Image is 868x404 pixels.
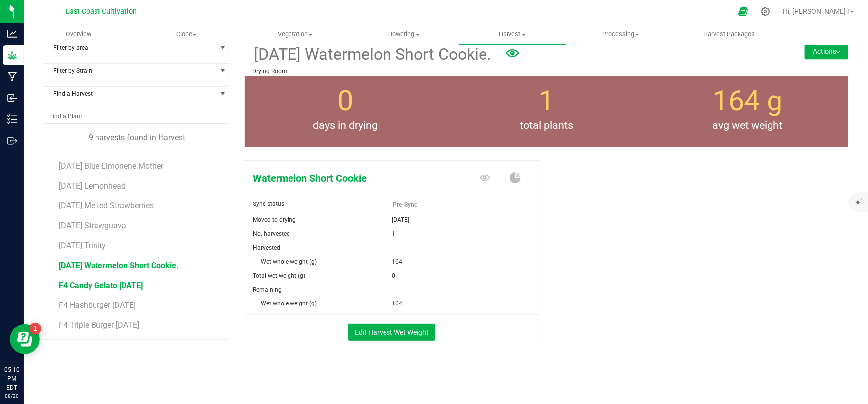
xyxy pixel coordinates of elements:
[252,42,491,67] span: [DATE] Watermelon Short Cookie.
[7,50,17,60] inline-svg: Grow
[252,67,740,76] p: Drying Room
[392,255,402,269] span: 164
[44,87,216,101] span: Find a Harvest
[655,76,841,147] group-info-box: Average wet flower weight
[216,41,229,55] span: select
[539,84,555,117] span: 1
[66,7,137,16] span: East Coast Cultivation
[253,272,305,279] span: Total wet weight (g)
[29,323,41,335] iframe: Resource center unread badge
[567,24,675,45] a: Processing
[805,43,848,59] button: Actions
[59,221,126,230] span: [DATE] Strawguava
[253,244,280,251] span: Harvested
[392,213,409,227] span: [DATE]
[44,132,229,144] div: 9 harvests found in Harvest
[567,30,675,39] span: Processing
[44,41,216,55] span: Filter by area
[732,2,754,21] span: Open Ecommerce Menu
[253,230,290,237] span: No. harvested
[393,198,433,212] span: Pre-Sync
[337,84,353,117] span: 0
[4,392,19,400] p: 08/20
[392,297,402,310] span: 164
[392,197,434,213] span: Pre-Sync
[253,201,284,207] span: Sync status
[454,76,640,147] group-info-box: Total number of plants
[253,286,282,293] span: Remaining
[59,320,139,330] span: F4 Triple Burger [DATE]
[7,72,17,82] inline-svg: Manufacturing
[261,300,317,307] span: Wet whole weight (g)
[348,324,435,341] button: Edit Harvest Wet Weight
[59,261,179,270] span: [DATE] Watermelon Short Cookie.
[245,118,446,134] span: days in drying
[459,30,566,39] span: Harvest
[241,24,349,45] a: Vegetation
[59,281,143,290] span: F4 Candy Gelato [DATE]
[59,241,106,250] span: [DATE] Trinity
[392,269,395,283] span: 0
[675,24,783,45] a: Harvest Packages
[7,93,17,103] inline-svg: Inbound
[261,258,317,265] span: Wet whole weight (g)
[458,24,567,45] a: Harvest
[712,84,783,117] span: 164 g
[241,30,349,39] span: Vegetation
[44,64,216,78] span: Filter by Strain
[446,118,647,134] span: total plants
[59,301,136,310] span: F4 Hashburger [DATE]
[7,29,17,39] inline-svg: Analytics
[59,201,154,210] span: [DATE] Melted Strawberries
[44,109,229,123] input: NO DATA FOUND
[759,7,772,16] div: Manage settings
[245,171,440,186] span: Watermelon Short Cookie
[24,24,132,45] a: Overview
[10,324,40,354] iframe: Resource center
[133,30,240,39] span: Clone
[350,30,458,39] span: Flowering
[253,216,296,223] span: Moved to drying
[52,30,104,39] span: Overview
[132,24,241,45] a: Clone
[4,365,19,392] p: 05:10 PM EDT
[647,118,848,134] span: avg wet weight
[392,227,395,241] span: 1
[7,136,17,146] inline-svg: Outbound
[783,7,849,15] span: Hi, [PERSON_NAME] !
[59,161,163,171] span: [DATE] Blue Limonene Mother
[690,30,769,39] span: Harvest Packages
[350,24,458,45] a: Flowering
[59,181,126,191] span: [DATE] Lemonhead
[7,114,17,124] inline-svg: Inventory
[252,76,438,147] group-info-box: Days in drying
